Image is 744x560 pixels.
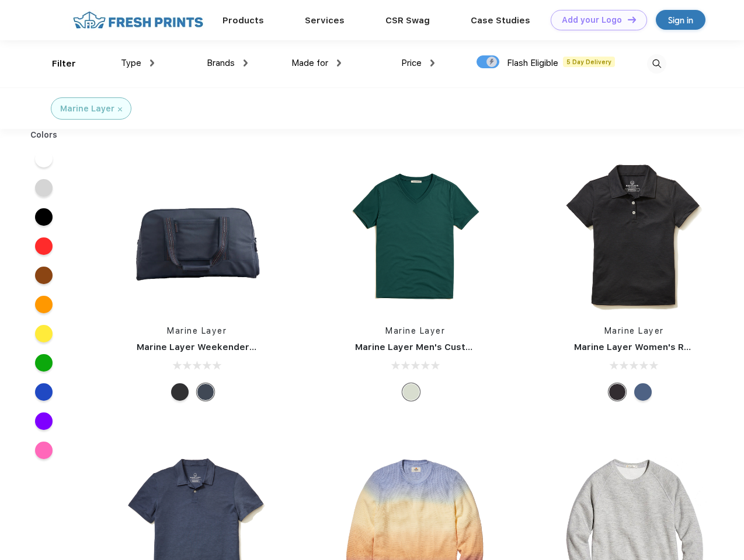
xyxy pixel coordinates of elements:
[338,158,493,313] img: func=resize&h=266
[22,129,67,141] div: Colors
[385,326,445,335] a: Marine Layer
[668,13,693,27] div: Sign in
[385,15,430,26] a: CSR Swag
[401,58,422,68] span: Price
[563,57,615,67] span: 5 Day Delivery
[222,15,264,26] a: Products
[69,10,207,30] img: fo%20logo%202.webp
[150,60,154,66] img: dropdown.png
[207,58,235,68] span: Brands
[118,107,122,111] img: filter_cancel.svg
[628,16,636,23] img: DT
[137,342,269,352] a: Marine Layer Weekender Bag
[305,15,345,26] a: Services
[656,10,705,30] a: Sign in
[355,342,586,352] a: Marine Layer Men's Custom Dyed Signature V-Neck
[430,60,434,66] img: dropdown.png
[609,383,626,401] div: Black
[291,58,328,68] span: Made for
[562,15,622,25] div: Add your Logo
[167,326,227,335] a: Marine Layer
[337,60,341,66] img: dropdown.png
[60,103,114,115] div: Marine Layer
[244,60,248,66] img: dropdown.png
[507,58,558,68] span: Flash Eligible
[604,326,664,335] a: Marine Layer
[647,54,666,73] img: desktop_search.svg
[197,383,214,401] div: Navy
[52,57,76,71] div: Filter
[171,383,189,401] div: Phantom
[119,158,274,313] img: func=resize&h=266
[402,383,420,401] div: Any Color
[634,383,652,401] div: Navy
[557,158,712,313] img: func=resize&h=266
[121,58,141,68] span: Type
